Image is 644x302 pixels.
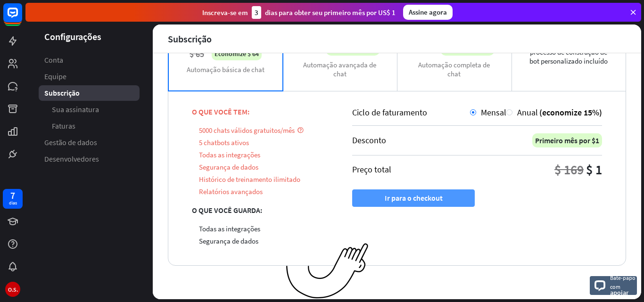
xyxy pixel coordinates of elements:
font: dias [9,200,17,206]
a: Equipe [39,69,140,84]
font: Histórico de treinamento ilimitado [199,175,300,184]
a: 7 dias [3,189,23,209]
font: $ 169 [554,161,584,178]
font: Desenvolvedores [44,154,99,163]
font: O QUE VOCÊ TEM: [192,107,249,116]
font: Desconto [352,135,386,146]
font: apoiar [610,288,628,297]
font: O QUE VOCÊ GUARDA: [192,205,262,215]
button: Abra o widget de bate-papo do LiveChat [8,4,36,32]
a: Conta [39,52,140,68]
font: Ir para o checkout [385,193,443,203]
font: Primeiro mês por $1 [535,136,599,145]
font: 3 [255,8,258,17]
font: Assine agora [409,8,447,16]
font: Ciclo de faturamento [352,107,427,118]
font: Anual [517,107,538,118]
font: Preço total [352,164,391,175]
font: Gestão de dados [44,138,97,147]
font: 5000 chats válidos gratuitos/mês [199,126,295,135]
font: Inscreva-se em [202,8,248,17]
font: Relatórios avançados [199,187,263,196]
font: Bate-papo com [610,274,636,290]
font: Equipe [44,72,66,81]
font: 7 [10,189,15,201]
button: Ir para o checkout [352,189,475,207]
font: Faturas [52,121,75,131]
font: (economize 15%) [539,107,602,118]
a: Gestão de dados [39,135,140,150]
a: Desenvolvedores [39,151,140,167]
font: O.S. [8,286,18,293]
font: Subscrição [44,88,80,98]
font: dias para obter seu primeiro mês por US$ 1 [265,8,396,17]
font: Configurações [44,31,101,42]
font: Todas as integrações [199,224,260,233]
font: Subscrição [168,33,212,45]
img: ec979a0a656117aaf919.png [286,243,369,299]
font: Sua assinatura [52,105,99,114]
font: Todas as integrações [199,150,260,159]
font: Segurança de dados [199,237,258,245]
a: Sua assinatura [39,102,140,117]
font: Segurança de dados [199,163,258,171]
font: $ 1 [586,161,602,178]
font: 5 chatbots ativos [199,138,249,147]
font: Mensal [481,107,506,118]
a: Faturas [39,118,140,134]
font: Conta [44,55,63,65]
